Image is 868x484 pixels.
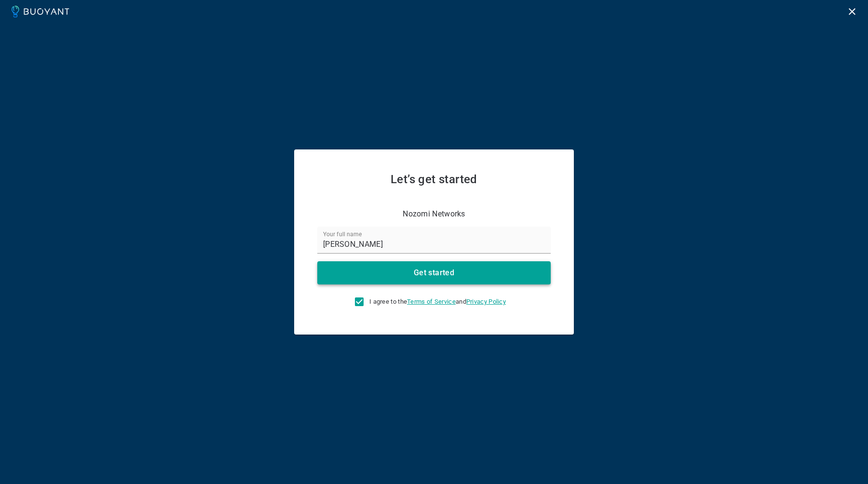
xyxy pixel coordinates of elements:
[466,298,506,305] a: Privacy Policy
[844,6,860,15] a: Logout
[317,261,551,284] button: Get started
[369,298,506,306] span: I agree to the and
[407,298,456,305] a: Terms of Service
[323,230,362,238] label: Your full name
[317,173,551,186] h2: Let’s get started
[403,209,465,219] p: Nozomi Networks
[844,3,860,20] button: Logout
[414,268,454,278] h4: Get started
